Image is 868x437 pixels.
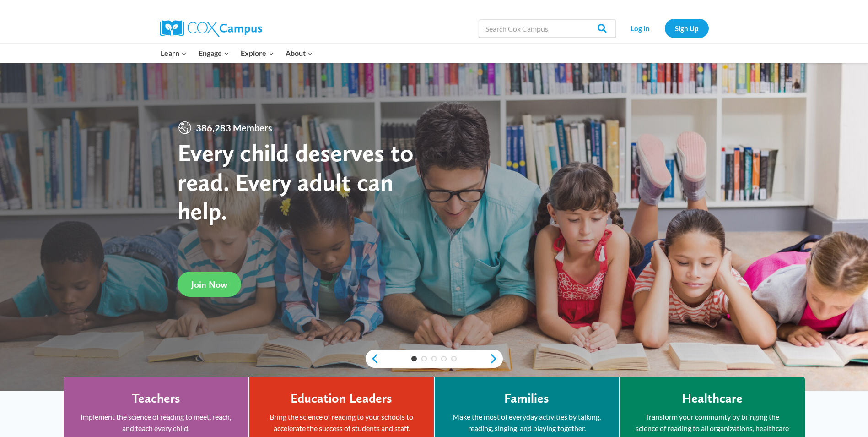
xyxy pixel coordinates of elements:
[178,138,414,225] strong: Every child deserves to read. Every adult can help.
[620,19,709,38] nav: Secondary Navigation
[291,391,392,406] h4: Education Leaders
[431,356,437,361] a: 3
[132,391,180,406] h4: Teachers
[682,391,743,406] h4: Healthcare
[241,47,274,59] span: Explore
[366,353,379,364] a: previous
[421,356,427,361] a: 2
[286,47,313,59] span: About
[411,356,417,361] a: 1
[489,353,503,364] a: next
[191,279,227,290] span: Join Now
[504,391,549,406] h4: Families
[178,272,241,297] a: Join Now
[199,47,229,59] span: Engage
[192,120,276,135] span: 386,283 Members
[77,411,235,434] p: Implement the science of reading to meet, reach, and teach every child.
[441,356,447,361] a: 4
[161,47,187,59] span: Learn
[366,350,503,368] div: content slider buttons
[448,411,605,434] p: Make the most of everyday activities by talking, reading, singing, and playing together.
[263,411,420,434] p: Bring the science of reading to your schools to accelerate the success of students and staff.
[160,20,262,37] img: Cox Campus
[479,19,616,38] input: Search Cox Campus
[665,19,709,38] a: Sign Up
[451,356,457,361] a: 5
[155,44,319,63] nav: Primary Navigation
[620,19,660,38] a: Log In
